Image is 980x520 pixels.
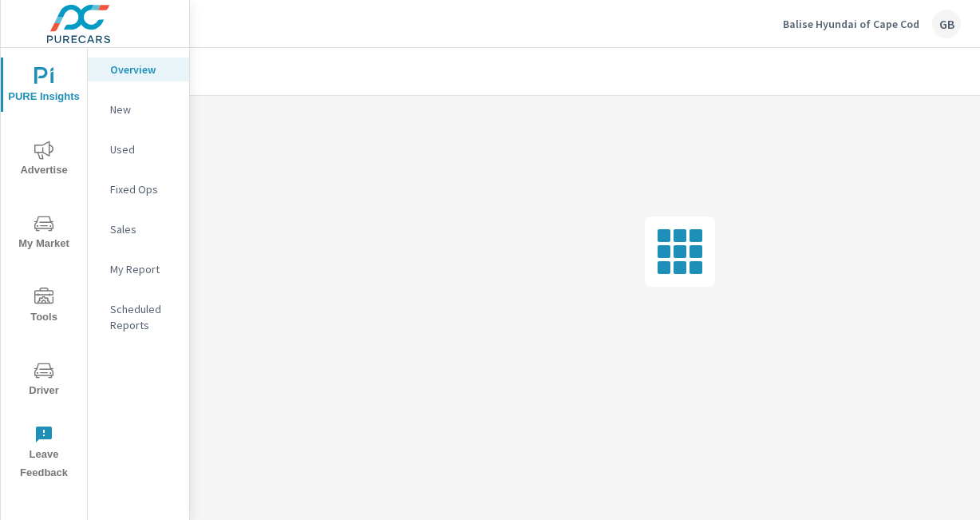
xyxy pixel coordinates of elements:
div: Fixed Ops [88,177,189,201]
span: PURE Insights [6,67,82,106]
p: Scheduled Reports [110,301,176,333]
div: GB [932,10,961,38]
div: Scheduled Reports [88,297,189,337]
p: Used [110,141,176,157]
p: Overview [110,62,176,77]
p: New [110,101,176,117]
span: Tools [6,288,82,327]
p: Sales [110,221,176,237]
span: Driver [6,361,82,400]
span: My Market [6,214,82,253]
p: Balise Hyundai of Cape Cod [783,17,919,31]
div: nav menu [1,48,87,489]
p: My Report [110,261,176,277]
div: Overview [88,58,189,81]
p: Fixed Ops [110,181,176,197]
div: Sales [88,217,189,241]
div: Used [88,137,189,161]
div: My Report [88,257,189,281]
span: Leave Feedback [6,425,82,482]
span: Advertise [6,141,82,180]
div: New [88,97,189,121]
